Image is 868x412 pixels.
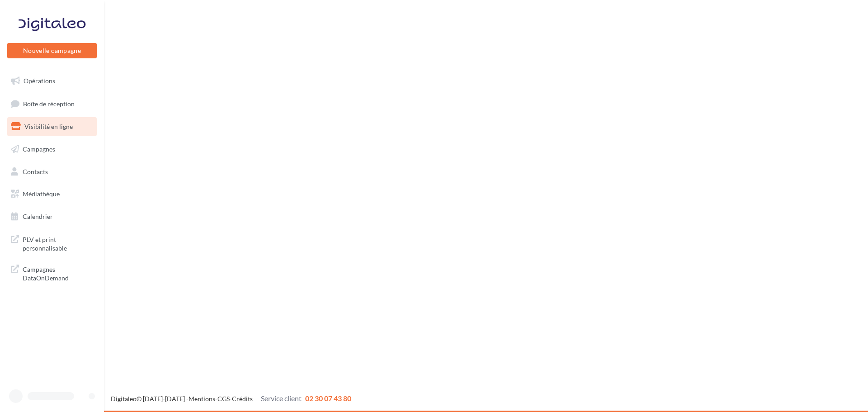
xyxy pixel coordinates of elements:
[24,77,55,85] span: Opérations
[23,213,53,220] span: Calendrier
[111,395,137,403] a: Digitaleo
[217,395,230,403] a: CGS
[24,123,73,130] span: Visibilité en ligne
[5,94,99,114] a: Boîte de réception
[232,395,253,403] a: Crédits
[5,260,99,286] a: Campagnes DataOnDemand
[23,190,60,198] span: Médiathèque
[23,233,93,253] span: PLV et print personnalisable
[5,162,99,181] a: Contacts
[5,117,99,136] a: Visibilité en ligne
[305,394,351,403] span: 02 30 07 43 80
[261,394,302,403] span: Service client
[23,167,48,175] span: Contacts
[5,185,99,204] a: Médiathèque
[23,99,75,107] span: Boîte de réception
[23,263,93,283] span: Campagnes DataOnDemand
[5,230,99,256] a: PLV et print personnalisable
[5,140,99,159] a: Campagnes
[7,43,97,58] button: Nouvelle campagne
[111,395,351,403] span: © [DATE]-[DATE] - - -
[5,71,99,90] a: Opérations
[5,207,99,226] a: Calendrier
[189,395,215,403] a: Mentions
[23,145,55,153] span: Campagnes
